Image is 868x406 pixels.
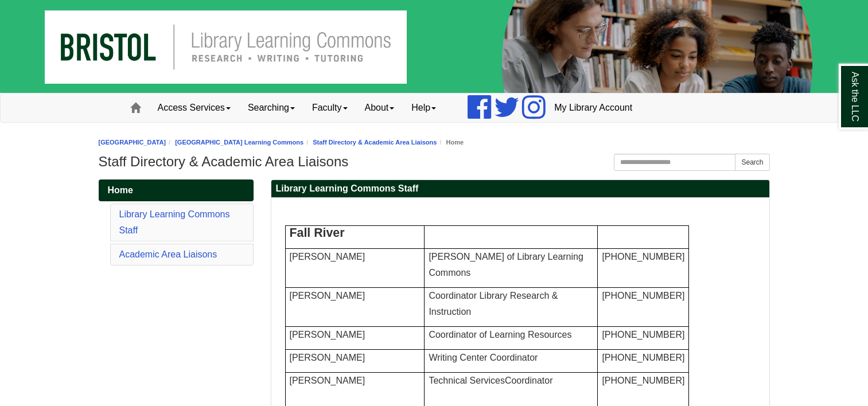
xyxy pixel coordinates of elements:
a: [GEOGRAPHIC_DATA] Learning Commons [175,139,303,146]
li: Home [437,137,464,148]
span: Coordinator of Learning Resources [429,330,571,339]
a: About [356,93,403,122]
span: [PERSON_NAME] [290,353,365,362]
font: [PERSON_NAME] [290,252,365,261]
a: Home [99,179,254,201]
nav: breadcrumb [99,137,770,148]
span: Coordinator Library Research & Instruction [429,291,558,317]
a: Access Services [149,93,239,122]
span: Coordinator [505,376,553,385]
span: Writing Center Coordinator [429,353,538,362]
span: [PERSON_NAME] [290,330,365,339]
div: Guide Pages [99,179,254,268]
a: Academic Area Liaisons [119,249,217,259]
a: Faculty [303,93,356,122]
a: Searching [239,93,303,122]
span: [PHONE_NUMBER] [602,330,684,339]
span: [PHONE_NUMBER] [602,376,684,385]
h2: Library Learning Commons Staff [271,180,769,198]
a: My Library Account [546,93,641,122]
button: Search [735,154,769,171]
span: Fall River [290,226,345,240]
a: Library Learning Commons Staff [119,209,230,235]
a: Help [403,93,445,122]
a: Staff Directory & Academic Area Liaisons [313,139,437,146]
span: [PERSON_NAME] [290,291,365,300]
span: [PHONE_NUMBER] [602,291,684,300]
span: Home [108,185,133,195]
a: [GEOGRAPHIC_DATA] [99,139,166,146]
h1: Staff Directory & Academic Area Liaisons [99,154,770,170]
span: [PERSON_NAME] [290,376,365,385]
span: [PHONE_NUMBER] [602,252,684,261]
span: Technical Services [429,376,552,385]
span: [PHONE_NUMBER] [602,353,684,362]
span: [PERSON_NAME] of Library Learning Commons [429,252,583,278]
